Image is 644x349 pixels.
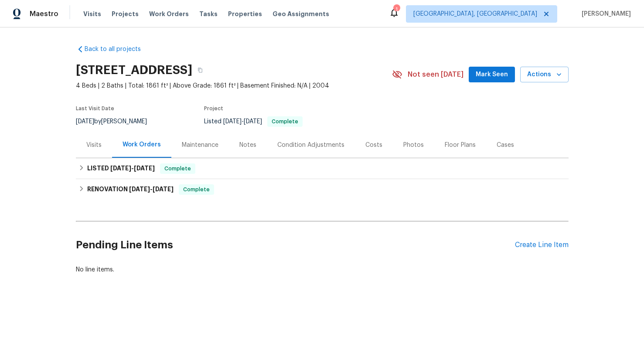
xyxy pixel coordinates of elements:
div: Create Line Item [515,241,569,249]
div: Work Orders [123,140,161,149]
div: Maintenance [182,141,218,149]
span: Geo Assignments [273,10,329,18]
span: Maestro [30,10,58,18]
div: No line items. [76,265,569,274]
span: Properties [228,10,262,18]
h2: Pending Line Items [76,225,515,265]
h6: RENOVATION [87,184,174,195]
span: Not seen [DATE] [408,70,463,79]
span: Work Orders [149,10,189,18]
a: Back to all projects [76,45,160,54]
span: Listed [204,119,303,125]
div: Condition Adjustments [277,141,344,149]
span: [DATE] [76,119,94,125]
span: [DATE] [244,119,262,125]
button: Copy Address [192,62,208,78]
div: Cases [497,141,514,149]
span: [DATE] [134,165,155,171]
span: - [110,165,155,171]
span: Tasks [199,11,218,17]
span: Project [204,106,223,111]
span: Actions [527,69,562,80]
span: Complete [161,164,194,173]
div: Photos [403,141,424,149]
span: - [223,119,262,125]
div: Visits [86,141,102,149]
span: Complete [180,185,213,194]
span: Visits [83,10,101,18]
h2: [STREET_ADDRESS] [76,66,192,75]
div: by [PERSON_NAME] [76,116,157,127]
span: Last Visit Date [76,106,114,111]
span: [DATE] [223,119,242,125]
div: LISTED [DATE]-[DATE]Complete [76,158,569,179]
span: Complete [268,119,302,124]
span: Mark Seen [476,69,508,80]
div: RENOVATION [DATE]-[DATE]Complete [76,179,569,200]
span: [DATE] [129,186,150,192]
div: Notes [239,141,256,149]
span: [DATE] [110,165,131,171]
div: 1 [393,5,399,14]
div: Costs [365,141,382,149]
span: [GEOGRAPHIC_DATA], [GEOGRAPHIC_DATA] [413,10,537,18]
button: Mark Seen [469,67,515,83]
span: [PERSON_NAME] [578,10,631,18]
span: - [129,186,174,192]
div: Floor Plans [445,141,476,149]
span: 4 Beds | 2 Baths | Total: 1861 ft² | Above Grade: 1861 ft² | Basement Finished: N/A | 2004 [76,81,392,90]
span: [DATE] [153,186,174,192]
span: Projects [112,10,139,18]
h6: LISTED [87,163,155,174]
button: Actions [520,67,569,83]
